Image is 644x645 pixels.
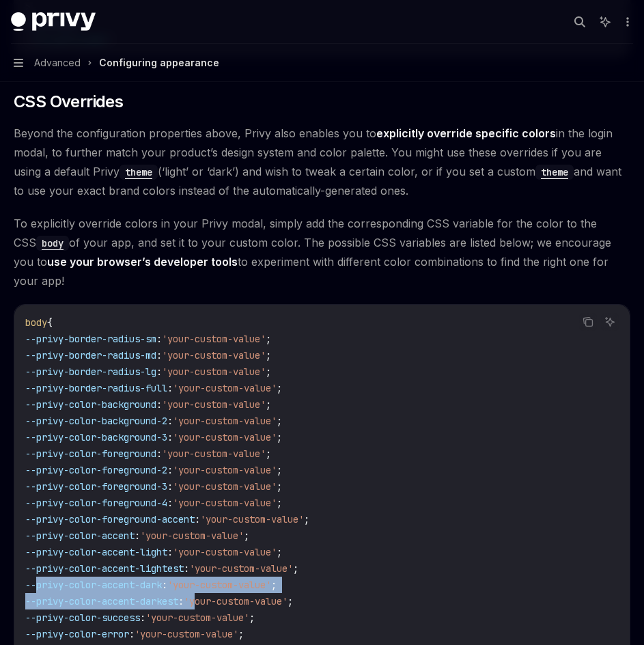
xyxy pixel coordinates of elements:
[277,431,282,443] span: ;
[173,382,277,394] span: 'your-custom-value'
[535,165,574,178] a: theme
[266,448,271,460] span: ;
[167,546,173,558] span: :
[619,12,633,31] button: More actions
[25,562,184,575] span: --privy-color-accent-lightest
[25,513,195,525] span: --privy-color-foreground-accent
[25,415,167,427] span: --privy-color-background-2
[277,464,282,476] span: ;
[47,255,238,269] a: use your browser’s developer tools
[200,513,304,525] span: 'your-custom-value'
[25,464,167,476] span: --privy-color-foreground-2
[288,595,293,607] span: ;
[277,382,282,394] span: ;
[271,579,277,591] span: ;
[25,349,156,361] span: --privy-border-radius-md
[293,562,298,575] span: ;
[238,628,244,640] span: ;
[277,480,282,493] span: ;
[25,497,167,509] span: --privy-color-foreground-4
[195,513,200,525] span: :
[184,595,288,607] span: 'your-custom-value'
[167,431,173,443] span: :
[135,628,238,640] span: 'your-custom-value'
[156,448,162,460] span: :
[173,464,277,476] span: 'your-custom-value'
[178,595,184,607] span: :
[99,55,219,71] div: Configuring appearance
[376,126,556,140] strong: explicitly override specific colors
[266,398,271,411] span: ;
[25,595,178,607] span: --privy-color-accent-darkest
[25,333,156,345] span: --privy-border-radius-sm
[173,415,277,427] span: 'your-custom-value'
[47,316,53,329] span: {
[25,628,129,640] span: --privy-color-error
[156,349,162,361] span: :
[36,236,69,249] a: body
[244,530,249,542] span: ;
[120,165,158,180] code: theme
[25,398,156,411] span: --privy-color-background
[162,579,167,591] span: :
[145,612,249,624] span: 'your-custom-value'
[277,415,282,427] span: ;
[167,415,173,427] span: :
[167,497,173,509] span: :
[167,382,173,394] span: :
[266,366,271,378] span: ;
[25,316,47,329] span: body
[601,313,619,331] button: Ask AI
[167,480,173,493] span: :
[156,333,162,345] span: :
[135,530,140,542] span: :
[579,313,597,331] button: Copy the contents from the code block
[14,91,123,113] span: CSS Overrides
[266,349,271,361] span: ;
[304,513,309,525] span: ;
[129,628,135,640] span: :
[36,236,69,251] code: body
[162,333,266,345] span: 'your-custom-value'
[162,349,266,361] span: 'your-custom-value'
[140,612,145,624] span: :
[25,480,167,493] span: --privy-color-foreground-3
[14,214,630,290] span: To explicitly override colors in your Privy modal, simply add the corresponding CSS variable for ...
[277,497,282,509] span: ;
[167,464,173,476] span: :
[140,530,244,542] span: 'your-custom-value'
[249,612,255,624] span: ;
[189,562,293,575] span: 'your-custom-value'
[25,366,156,378] span: --privy-border-radius-lg
[25,382,167,394] span: --privy-border-radius-full
[11,12,96,31] img: dark logo
[162,366,266,378] span: 'your-custom-value'
[535,165,574,180] code: theme
[25,448,156,460] span: --privy-color-foreground
[167,579,271,591] span: 'your-custom-value'
[184,562,189,575] span: :
[162,448,266,460] span: 'your-custom-value'
[25,579,162,591] span: --privy-color-accent-dark
[277,546,282,558] span: ;
[266,333,271,345] span: ;
[25,530,135,542] span: --privy-color-accent
[25,431,167,443] span: --privy-color-background-3
[14,124,630,200] span: Beyond the configuration properties above, Privy also enables you to in the login modal, to furth...
[34,55,81,71] span: Advanced
[156,398,162,411] span: :
[120,165,158,178] a: theme
[25,546,167,558] span: --privy-color-accent-light
[173,431,277,443] span: 'your-custom-value'
[173,497,277,509] span: 'your-custom-value'
[156,366,162,378] span: :
[162,398,266,411] span: 'your-custom-value'
[173,480,277,493] span: 'your-custom-value'
[173,546,277,558] span: 'your-custom-value'
[25,612,140,624] span: --privy-color-success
